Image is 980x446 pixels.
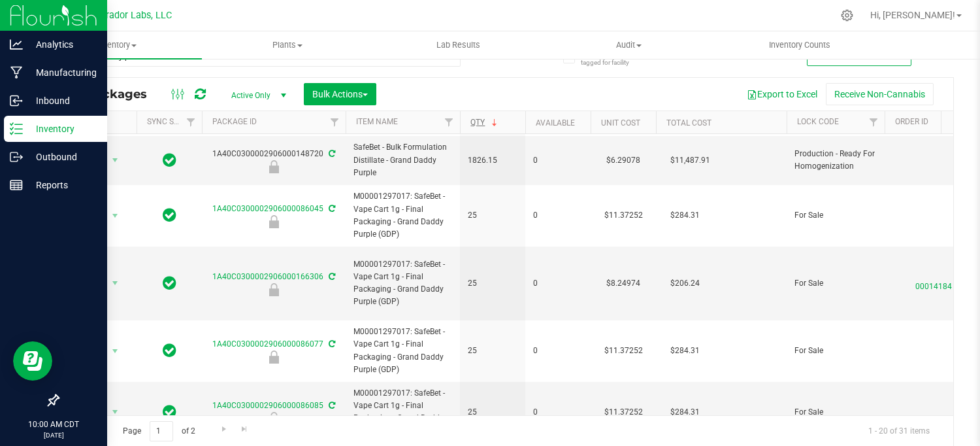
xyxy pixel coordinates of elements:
[601,118,640,128] a: Unit Cost
[31,31,202,59] a: Inventory
[738,83,826,105] button: Export to Excel
[31,39,202,51] span: Inventory
[23,149,101,165] p: Outbound
[353,141,452,179] span: SafeBet - Bulk Formulation Distillate - Grand Daddy Purple
[6,430,101,440] p: [DATE]
[23,93,101,109] p: Inbound
[235,421,254,439] a: Go to the last page
[353,387,452,437] span: M00001297017: SafeBet - Vape Cart 1g - Final Packaging - Grand Daddy Purple (GDP)
[23,177,101,193] p: Reports
[664,151,717,170] span: $11,487.91
[200,283,348,296] div: For Sale
[212,401,323,410] a: 1A40C0300002906000086085
[212,339,323,349] a: 1A40C0300002906000086077
[794,148,877,173] span: Production - Ready For Homogenization
[212,204,323,213] a: 1A40C0300002906000086045
[751,39,848,51] span: Inventory Counts
[10,150,23,163] inline-svg: Outbound
[68,87,160,101] span: All Packages
[591,185,656,247] td: $11.37252
[533,406,583,419] span: 0
[327,149,335,158] span: Sync from Compliance System
[895,117,928,126] a: Order Id
[200,215,348,228] div: For Sale
[200,412,348,425] div: For Sale
[353,326,452,376] span: M00001297017: SafeBet - Vape Cart 1g - Final Packaging - Grand Daddy Purple (GDP)
[591,320,656,382] td: $11.37252
[107,274,123,292] span: select
[200,160,348,173] div: Production - Ready For Homogenization
[203,39,372,51] span: Plants
[664,403,706,422] span: $284.31
[468,277,517,290] span: 25
[858,421,940,441] span: 1 - 20 of 31 items
[23,65,101,80] p: Manufacturing
[163,151,176,169] span: In Sync
[438,111,460,133] a: Filter
[666,118,711,128] a: Total Cost
[107,403,123,421] span: select
[212,272,323,281] a: 1A40C0300002906000166306
[544,39,713,51] span: Audit
[95,10,172,21] span: Curador Labs, LLC
[327,204,335,213] span: Sync from Compliance System
[200,148,348,173] div: 1A40C0300002906000148720
[147,117,197,126] a: Sync Status
[10,122,23,135] inline-svg: Inventory
[163,206,176,224] span: In Sync
[714,31,885,59] a: Inventory Counts
[468,209,517,222] span: 25
[163,403,176,421] span: In Sync
[312,89,368,99] span: Bulk Actions
[327,272,335,281] span: Sync from Compliance System
[180,111,202,133] a: Filter
[353,258,452,309] span: M00001297017: SafeBet - Vape Cart 1g - Final Packaging - Grand Daddy Purple (GDP)
[107,207,123,225] span: select
[23,37,101,52] p: Analytics
[468,154,517,167] span: 1826.15
[591,136,656,186] td: $6.29078
[107,342,123,360] span: select
[214,421,233,439] a: Go to the next page
[107,151,123,169] span: select
[470,118,500,127] a: Qty
[544,31,714,59] a: Audit
[13,341,52,381] iframe: Resource center
[324,111,346,133] a: Filter
[797,117,839,126] a: Lock Code
[794,345,877,357] span: For Sale
[533,209,583,222] span: 0
[794,209,877,222] span: For Sale
[212,117,257,126] a: Package ID
[794,277,877,290] span: For Sale
[10,94,23,107] inline-svg: Inbound
[794,406,877,419] span: For Sale
[892,274,975,293] span: 00014184
[112,421,206,441] span: Page of 2
[6,419,101,430] p: 10:00 AM CDT
[664,206,706,225] span: $284.31
[163,274,176,292] span: In Sync
[870,10,955,20] span: Hi, [PERSON_NAME]!
[863,111,885,133] a: Filter
[163,341,176,360] span: In Sync
[839,9,855,22] div: Manage settings
[591,382,656,443] td: $11.37252
[536,118,575,128] a: Available
[468,406,517,419] span: 25
[327,401,335,410] span: Sync from Compliance System
[664,341,706,360] span: $284.31
[150,421,173,441] input: 1
[200,351,348,364] div: For Sale
[10,66,23,79] inline-svg: Manufacturing
[533,154,583,167] span: 0
[826,83,934,105] button: Receive Non-Cannabis
[373,31,544,59] a: Lab Results
[23,121,101,137] p: Inventory
[664,274,706,293] span: $206.24
[10,38,23,51] inline-svg: Analytics
[353,190,452,241] span: M00001297017: SafeBet - Vape Cart 1g - Final Packaging - Grand Daddy Purple (GDP)
[468,345,517,357] span: 25
[419,39,498,51] span: Lab Results
[533,277,583,290] span: 0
